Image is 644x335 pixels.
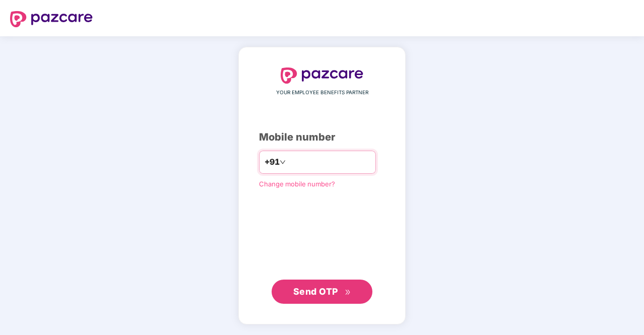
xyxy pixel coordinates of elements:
img: logo [281,68,363,84]
span: down [280,159,286,165]
img: logo [10,11,93,27]
span: double-right [345,289,351,296]
button: Send OTPdouble-right [272,280,372,304]
a: Change mobile number? [259,180,335,188]
div: Mobile number [259,129,385,145]
span: +91 [265,156,280,168]
span: YOUR EMPLOYEE BENEFITS PARTNER [276,89,368,97]
span: Send OTP [293,286,338,297]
